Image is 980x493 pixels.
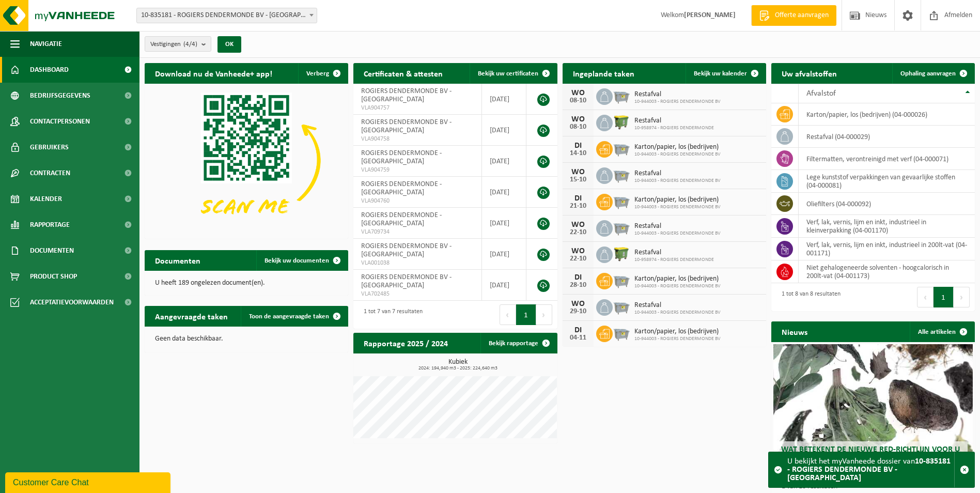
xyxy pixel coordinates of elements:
span: Bedrijfsgegevens [30,83,90,109]
span: Karton/papier, los (bedrijven) [634,196,721,204]
div: DI [568,326,588,334]
button: Vestigingen(4/4) [145,36,211,52]
span: Offerte aanvragen [772,10,831,21]
div: 22-10 [568,229,588,236]
span: ROGIERS DENDERMONDE BV - [GEOGRAPHIC_DATA] [361,118,452,134]
div: DI [568,142,588,150]
td: [DATE] [482,146,527,177]
img: WB-1100-HPE-GN-50 [613,113,630,131]
span: 10-944003 - ROGIERS DENDERMONDE BV [634,283,721,289]
button: OK [217,36,241,53]
div: WO [568,300,588,308]
button: Verberg [298,63,347,84]
span: Restafval [634,249,714,257]
span: VLA904759 [361,166,473,174]
h2: Documenten [145,250,211,270]
span: ROGIERS DENDERMONDE - [GEOGRAPHIC_DATA] [361,211,442,227]
count: (4/4) [183,41,197,48]
td: [DATE] [482,84,527,115]
img: WB-2500-GAL-GY-01 [613,87,630,104]
span: Wat betekent de nieuwe RED-richtlijn voor u als klant? [781,445,960,464]
strong: [PERSON_NAME] [684,11,736,19]
div: DI [568,273,588,282]
div: WO [568,168,588,176]
img: Download de VHEPlus App [145,84,348,237]
span: Documenten [30,238,74,264]
div: U bekijkt het myVanheede dossier van [787,452,954,487]
td: restafval (04-000029) [799,126,975,148]
button: 1 [516,304,536,325]
a: Offerte aanvragen [751,5,836,26]
img: WB-2500-GAL-GY-01 [613,166,630,183]
span: Acceptatievoorwaarden [30,289,114,315]
h3: Kubiek [359,359,557,371]
span: 10-944003 - ROGIERS DENDERMONDE BV [634,178,721,184]
td: [DATE] [482,115,527,146]
span: Karton/papier, los (bedrijven) [634,275,721,283]
a: Wat betekent de nieuwe RED-richtlijn voor u als klant? [773,344,973,473]
td: [DATE] [482,208,527,239]
a: Bekijk uw kalender [686,63,765,84]
div: 14-10 [568,150,588,157]
span: Contactpersonen [30,109,90,134]
span: 10-958974 - ROGIERS DENDERMONDE [634,257,714,263]
img: WB-1100-HPE-GN-50 [613,245,630,263]
span: Verberg [306,70,329,77]
span: Gebruikers [30,134,69,160]
span: Kalender [30,186,62,212]
td: lege kunststof verpakkingen van gevaarlijke stoffen (04-000081) [799,170,975,193]
h2: Certificaten & attesten [353,63,453,83]
span: Karton/papier, los (bedrijven) [634,143,721,151]
td: [DATE] [482,270,527,301]
div: 08-10 [568,124,588,131]
span: Navigatie [30,31,62,57]
span: Restafval [634,117,714,125]
td: karton/papier, los (bedrijven) (04-000026) [799,103,975,126]
div: 29-10 [568,308,588,315]
span: Restafval [634,90,721,99]
td: filtermatten, verontreinigd met verf (04-000071) [799,148,975,170]
span: 10-944003 - ROGIERS DENDERMONDE BV [634,310,721,316]
td: [DATE] [482,177,527,208]
div: 1 tot 7 van 7 resultaten [359,303,423,326]
div: 15-10 [568,176,588,183]
span: VLA709734 [361,228,473,236]
iframe: chat widget [5,470,173,493]
button: 1 [934,287,954,307]
span: Restafval [634,170,721,178]
a: Bekijk rapportage [480,333,556,353]
span: Contracten [30,160,70,186]
div: WO [568,247,588,255]
span: 10-944003 - ROGIERS DENDERMONDE BV [634,336,721,342]
div: 04-11 [568,334,588,342]
td: verf, lak, vernis, lijm en inkt, industrieel in kleinverpakking (04-001170) [799,215,975,238]
div: 21-10 [568,203,588,210]
button: Next [536,304,552,325]
h2: Download nu de Vanheede+ app! [145,63,283,83]
h2: Nieuws [771,321,818,342]
span: ROGIERS DENDERMONDE BV - [GEOGRAPHIC_DATA] [361,273,452,289]
span: Product Shop [30,264,77,289]
h2: Uw afvalstoffen [771,63,847,83]
span: Afvalstof [806,89,836,98]
span: Vestigingen [150,37,197,52]
a: Bekijk uw documenten [256,250,347,271]
span: Karton/papier, los (bedrijven) [634,328,721,336]
h2: Rapportage 2025 / 2024 [353,333,458,353]
span: Dashboard [30,57,69,83]
div: WO [568,89,588,97]
span: ROGIERS DENDERMONDE - [GEOGRAPHIC_DATA] [361,180,442,196]
img: WB-2500-GAL-GY-01 [613,219,630,236]
td: verf, lak, vernis, lijm en inkt, industrieel in 200lt-vat (04-001171) [799,238,975,260]
p: Geen data beschikbaar. [155,335,338,343]
div: 08-10 [568,97,588,104]
p: U heeft 189 ongelezen document(en). [155,280,338,287]
span: 10-944003 - ROGIERS DENDERMONDE BV [634,230,721,237]
td: oliefilters (04-000092) [799,193,975,215]
span: Toon de aangevraagde taken [249,313,329,320]
img: WB-2500-GAL-GY-01 [613,192,630,210]
span: 2024: 194,940 m3 - 2025: 224,640 m3 [359,366,557,371]
button: Next [954,287,970,307]
div: DI [568,194,588,203]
